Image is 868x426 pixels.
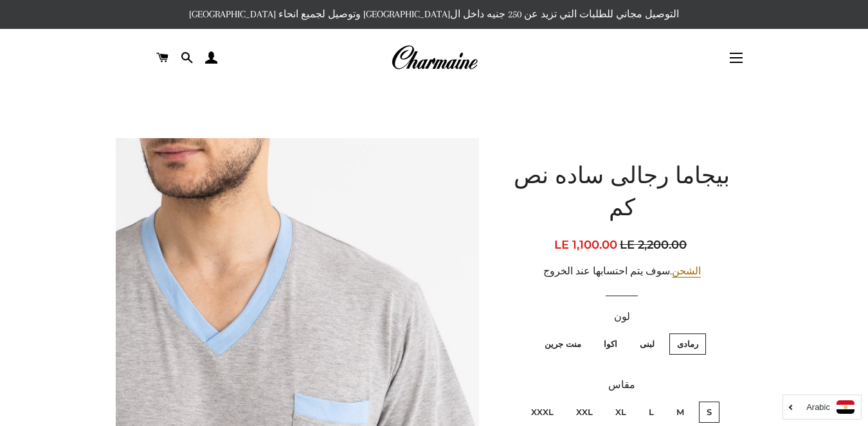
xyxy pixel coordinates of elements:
a: Arabic [790,400,854,414]
span: LE 2,200.00 [620,236,690,254]
i: Arabic [806,403,830,411]
h1: بيجاما رجالى ساده نص كم [508,161,736,226]
a: الشحن [672,265,701,278]
label: M [669,402,692,423]
label: رمادى [669,333,706,355]
label: اكوا [596,333,625,355]
label: لون [508,309,736,325]
label: XL [608,402,634,423]
label: XXXL [523,402,561,423]
div: .سوف يتم احتسابها عند الخروج [508,263,736,280]
label: مقاس [508,377,736,393]
label: XXL [568,402,601,423]
label: L [641,402,662,423]
img: Charmaine Egypt [391,44,478,72]
span: LE 1,100.00 [554,238,617,252]
label: S [699,402,719,423]
label: لبنى [632,333,662,355]
label: منت جرين [537,333,589,355]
